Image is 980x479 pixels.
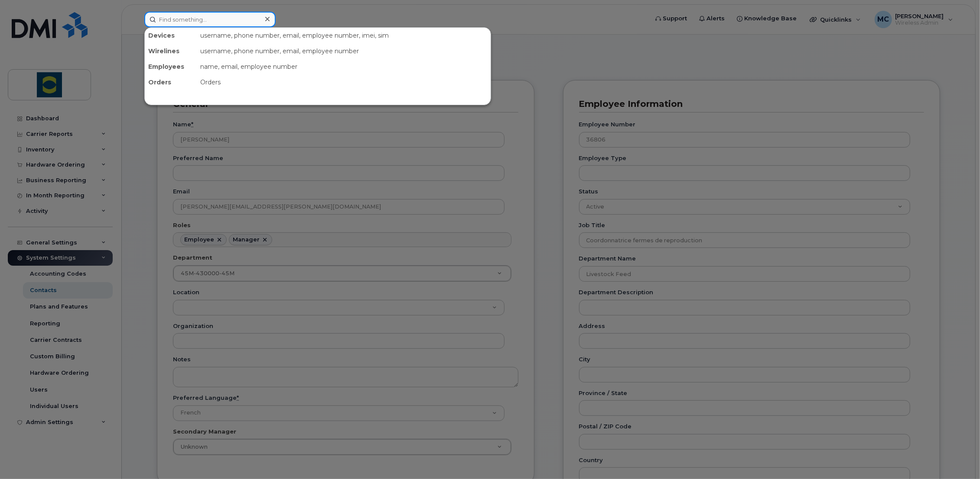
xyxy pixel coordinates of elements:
input: Find something... [144,12,276,27]
div: Employees [145,59,197,74]
div: username, phone number, email, employee number, imei, sim [197,28,491,43]
div: Wirelines [145,43,197,59]
div: Orders [145,74,197,90]
div: Devices [145,28,197,43]
div: name, email, employee number [197,59,491,74]
div: username, phone number, email, employee number [197,43,491,59]
div: Orders [197,74,491,90]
